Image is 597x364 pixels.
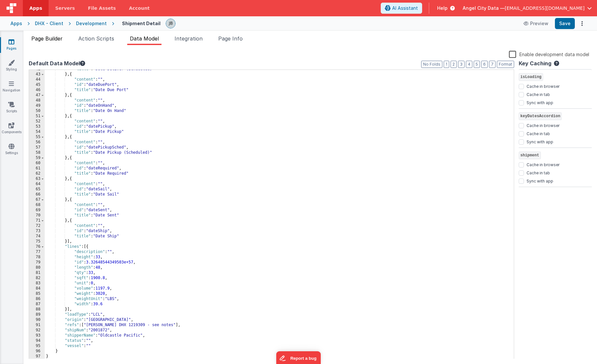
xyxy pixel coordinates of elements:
div: 77 [29,249,45,255]
div: 72 [29,223,45,229]
button: 4 [466,61,472,68]
label: Sync with app [527,99,553,105]
span: File Assets [88,5,116,11]
span: shipment [519,151,541,159]
label: Cache in browser [527,122,559,128]
label: Sync with app [527,138,553,145]
div: 82 [29,276,45,281]
div: 59 [29,155,45,161]
div: 63 [29,176,45,182]
button: Options [577,19,587,28]
label: Enable development data model [509,50,589,58]
div: 70 [29,213,45,218]
span: Page Info [218,35,243,42]
button: AI Assistant [381,3,422,14]
div: 79 [29,260,45,265]
button: 2 [451,61,457,68]
div: 86 [29,296,45,302]
label: Sync with app [527,177,553,184]
div: 94 [29,338,45,343]
div: 53 [29,124,45,129]
span: Page Builder [31,35,63,42]
button: Preview [520,18,552,29]
div: 95 [29,343,45,349]
span: AI Assistant [392,5,418,11]
div: 83 [29,281,45,286]
div: 74 [29,234,45,239]
button: Save [555,18,575,29]
div: 44 [29,77,45,82]
div: 49 [29,103,45,108]
div: 66 [29,192,45,197]
div: 61 [29,166,45,171]
button: 1 [444,61,449,68]
div: Apps [10,20,22,27]
div: 76 [29,244,45,249]
div: 88 [29,307,45,312]
div: 60 [29,161,45,166]
span: Help [437,5,448,11]
div: 89 [29,312,45,317]
span: Data Model [130,35,159,42]
button: 6 [481,61,488,68]
button: Default Data Model [29,59,85,67]
div: 73 [29,229,45,234]
div: 47 [29,93,45,98]
div: 80 [29,265,45,270]
div: 46 [29,87,45,93]
span: isLoading [519,73,543,81]
div: 50 [29,108,45,114]
div: 51 [29,114,45,119]
div: 57 [29,145,45,150]
div: 54 [29,129,45,135]
div: 48 [29,98,45,103]
div: 97 [29,354,45,359]
div: 91 [29,323,45,328]
div: 96 [29,349,45,354]
div: 58 [29,150,45,155]
div: 87 [29,302,45,307]
span: [EMAIL_ADDRESS][DOMAIN_NAME] [505,5,585,11]
button: No Folds [421,61,442,68]
label: Cache in browser [527,83,559,89]
div: 43 [29,72,45,77]
button: 3 [458,61,465,68]
div: 55 [29,135,45,140]
span: Angel City Data — [463,5,505,11]
button: Format [497,61,514,68]
button: 7 [489,61,496,68]
span: keyDatesAccordion [519,112,562,120]
h4: Key Caching [519,61,551,67]
div: 81 [29,270,45,276]
div: 78 [29,255,45,260]
div: 90 [29,317,45,323]
div: 62 [29,171,45,176]
span: Servers [55,5,75,11]
div: 84 [29,286,45,291]
div: 45 [29,82,45,87]
label: Cache in browser [527,161,559,167]
div: 65 [29,187,45,192]
div: 67 [29,197,45,202]
label: Cache in tab [527,169,550,176]
span: Integration [175,35,203,42]
div: 85 [29,291,45,296]
div: 71 [29,218,45,223]
div: 56 [29,140,45,145]
span: Apps [29,5,42,11]
label: Cache in tab [527,91,550,97]
h4: Shipment Detail [122,21,161,26]
span: Action Scripts [78,35,114,42]
div: 68 [29,202,45,208]
button: 5 [474,61,480,68]
img: 9990944320bbc1bcb8cfbc08cd9c0949 [166,19,175,28]
div: DHX - Client [35,20,63,27]
div: 92 [29,328,45,333]
div: 93 [29,333,45,338]
div: 69 [29,208,45,213]
div: 52 [29,119,45,124]
label: Cache in tab [527,130,550,136]
div: 64 [29,182,45,187]
div: Development [76,20,107,27]
div: 75 [29,239,45,244]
